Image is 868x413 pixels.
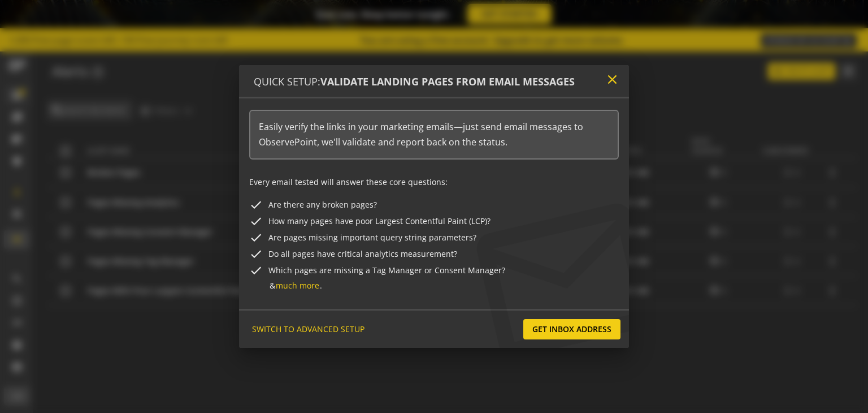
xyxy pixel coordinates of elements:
mat-icon: check [249,214,263,228]
div: Easily verify the links in your marketing emails—just send email messages to ObservePoint, we'll ... [249,110,619,160]
div: Do all pages have critical analytics measurement? [249,247,619,261]
h4: Quick Setup: [254,76,575,88]
div: Which pages are missing a Tag Manager or Consent Manager? [249,264,619,277]
mat-icon: close [605,72,620,87]
button: Get Inbox Address [523,319,620,339]
div: Are pages missing important query string parameters? [249,231,619,244]
div: How many pages have poor Largest Contentful Paint (LCP)? [249,214,619,228]
button: SWITCH TO ADVANCED SETUP [248,319,369,339]
mat-icon: check [249,247,263,261]
mat-icon: check [249,198,263,212]
mat-icon: check [249,264,263,277]
span: Get Inbox Address [532,319,611,339]
div: & . [270,280,619,291]
a: much more [276,280,319,291]
span: SWITCH TO ADVANCED SETUP [252,319,364,339]
mat-icon: check [249,231,263,244]
span: Validate Landing Pages From Email Messages [320,75,575,88]
div: Are there any broken pages? [249,198,619,212]
p: Every email tested will answer these core questions: [249,177,619,188]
